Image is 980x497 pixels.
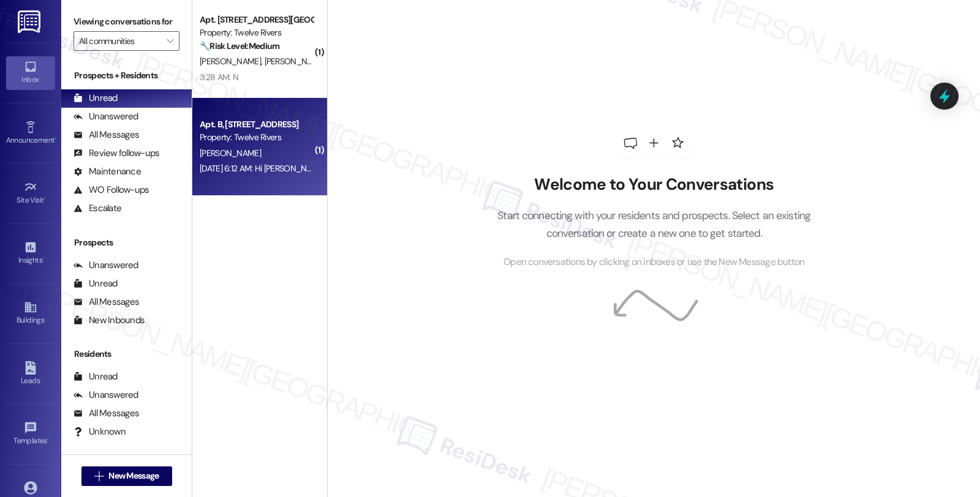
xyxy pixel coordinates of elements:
span: [PERSON_NAME] [200,148,261,159]
div: Unread [73,92,118,105]
div: [DATE] 6:12 AM: Hi [PERSON_NAME], one of our team members will be reaching out to you to address ... [200,163,947,174]
div: All Messages [73,129,139,141]
div: Apt. B, [STREET_ADDRESS] [200,118,313,131]
div: Review follow-ups [73,147,159,160]
span: [PERSON_NAME] [200,56,265,67]
div: Unanswered [73,389,138,402]
div: Unanswered [73,259,138,272]
div: Escalate [73,202,121,215]
div: WO Follow-ups [73,184,149,196]
div: Prospects + Residents [61,69,192,82]
p: Start connecting with your residents and prospects. Select an existing conversation or create a n... [479,207,829,242]
div: Prospects [61,236,192,249]
span: Open conversations by clicking on inboxes or use the New Message button [503,255,804,270]
div: 3:28 AM: N [200,72,238,83]
div: Residents [61,348,192,361]
i:  [167,36,173,46]
div: All Messages [73,407,139,420]
div: Unread [73,370,118,383]
div: Property: Twelve Rivers [200,131,313,144]
a: Buildings [6,297,55,330]
span: • [47,435,49,443]
a: Leads [6,357,55,390]
div: Unknown [73,425,126,438]
div: Maintenance [73,165,141,178]
span: [PERSON_NAME] [265,56,326,67]
span: New Message [108,469,159,482]
input: All communities [79,31,160,51]
div: Property: Twelve Rivers [200,26,313,39]
strong: 🔧 Risk Level: Medium [200,40,279,51]
a: Inbox [6,56,55,89]
div: Unanswered [73,110,138,123]
button: New Message [81,466,172,486]
div: Unread [73,277,118,290]
span: • [55,134,56,143]
div: All Messages [73,296,139,308]
div: New Inbounds [73,314,145,327]
label: Viewing conversations for [73,12,179,31]
h2: Welcome to Your Conversations [479,175,829,195]
span: • [42,254,44,263]
span: • [44,194,46,203]
a: Site Visit • [6,177,55,210]
div: Apt. [STREET_ADDRESS][GEOGRAPHIC_DATA][PERSON_NAME][STREET_ADDRESS][PERSON_NAME] [200,13,313,26]
img: ResiDesk Logo [18,10,43,33]
a: Templates • [6,417,55,450]
i:  [94,471,104,481]
a: Insights • [6,237,55,270]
